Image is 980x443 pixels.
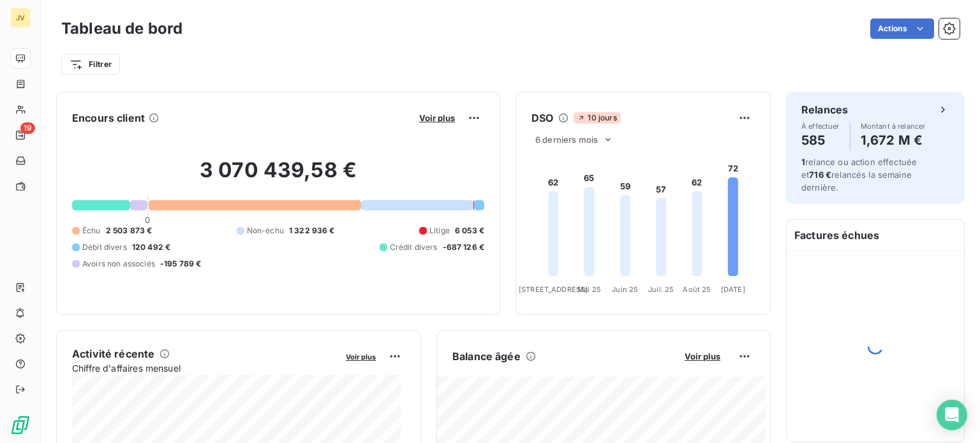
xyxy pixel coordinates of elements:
div: JV [10,8,31,28]
tspan: Août 25 [683,285,711,294]
span: 6 derniers mois [535,134,598,145]
span: 6 053 € [455,225,484,236]
span: 0 [145,215,150,225]
span: 1 [801,157,805,167]
h4: 585 [801,130,840,150]
span: 120 492 € [132,242,170,253]
tspan: Mai 25 [577,285,601,294]
tspan: Juin 25 [612,285,638,294]
span: 10 jours [574,112,620,124]
span: Montant à relancer [861,122,926,130]
h6: Balance âgée [452,349,521,364]
img: Logo LeanPay [10,415,31,435]
span: Débit divers [82,242,127,253]
h6: DSO [531,110,553,126]
h3: Tableau de bord [61,17,182,40]
h6: Encours client [72,110,145,126]
h6: Relances [801,102,848,117]
h2: 3 070 439,58 € [72,157,484,196]
h4: 1,672 M € [861,130,926,150]
tspan: [DATE] [721,285,745,294]
h6: Factures échues [787,220,964,251]
button: Actions [870,18,934,39]
span: Crédit divers [390,242,438,253]
span: Voir plus [419,113,455,123]
span: 716 € [809,170,831,180]
tspan: [STREET_ADDRESS] [519,285,588,294]
span: Voir plus [346,352,376,361]
span: -195 789 € [160,258,202,270]
span: Avoirs non associés [82,258,155,270]
span: Chiffre d'affaires mensuel [72,361,337,375]
h6: Activité récente [72,346,154,361]
tspan: Juil. 25 [648,285,674,294]
span: 19 [20,122,35,134]
button: Voir plus [681,351,724,362]
div: Open Intercom Messenger [937,400,967,430]
span: À effectuer [801,122,840,130]
span: 1 322 936 € [289,225,335,236]
span: Voir plus [685,351,720,361]
span: Non-échu [247,225,284,236]
button: Voir plus [415,112,459,124]
span: Litige [429,225,450,236]
span: 2 503 873 € [106,225,152,236]
button: Voir plus [342,351,380,362]
button: Filtrer [61,54,120,75]
span: Échu [82,225,101,236]
span: relance ou action effectuée et relancés la semaine dernière. [801,157,917,192]
span: -687 126 € [443,242,485,253]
